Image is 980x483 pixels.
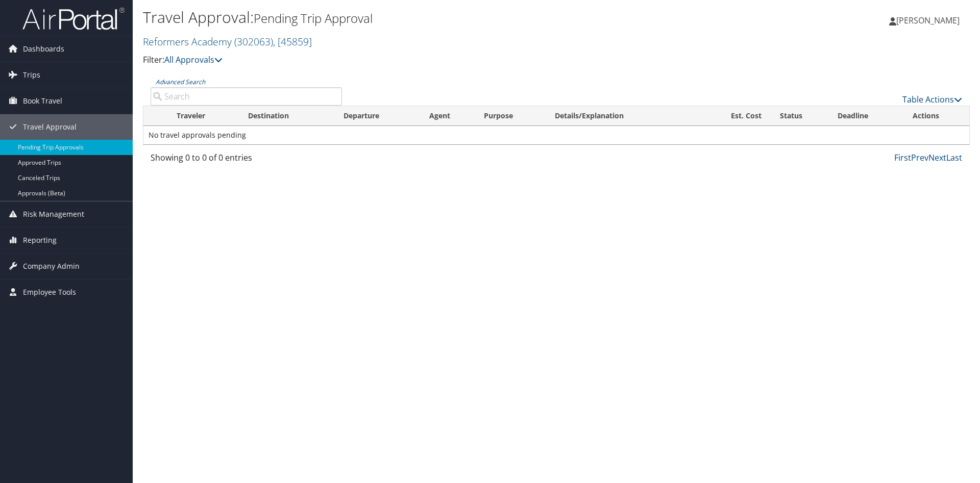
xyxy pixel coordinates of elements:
th: Traveler: activate to sort column ascending [167,106,239,126]
a: Reformers Academy [143,35,312,48]
span: ( 302063 ) [234,35,273,48]
span: , [ 45859 ] [273,35,312,48]
th: Status: activate to sort column ascending [771,106,828,126]
span: [PERSON_NAME] [896,15,960,26]
a: Prev [911,152,928,163]
th: Agent [420,106,474,126]
th: Purpose [475,106,546,126]
th: Est. Cost: activate to sort column ascending [698,106,771,126]
div: Showing 0 to 0 of 0 entries [151,151,342,169]
span: Company Admin [23,253,80,279]
th: Details/Explanation [546,106,698,126]
a: [PERSON_NAME] [889,5,970,36]
a: Next [928,152,946,163]
span: Dashboards [23,36,64,62]
span: Employee Tools [23,279,76,305]
th: Departure: activate to sort column ascending [334,106,421,126]
a: Advanced Search [156,78,205,86]
a: Last [946,152,962,163]
th: Destination: activate to sort column ascending [239,106,334,126]
span: Book Travel [23,88,62,114]
small: Pending Trip Approval [254,10,373,27]
img: airportal-logo.png [22,7,125,31]
th: Actions [903,106,969,126]
input: Advanced Search [151,87,342,106]
p: Filter: [143,54,694,67]
span: Risk Management [23,201,84,227]
a: Table Actions [902,94,962,105]
th: Deadline: activate to sort column descending [828,106,904,126]
td: No travel approvals pending [143,126,969,144]
span: Reporting [23,227,57,253]
span: Travel Approval [23,114,77,140]
h1: Travel Approval: [143,7,694,28]
span: Trips [23,62,40,88]
a: First [894,152,911,163]
a: All Approvals [164,54,223,65]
